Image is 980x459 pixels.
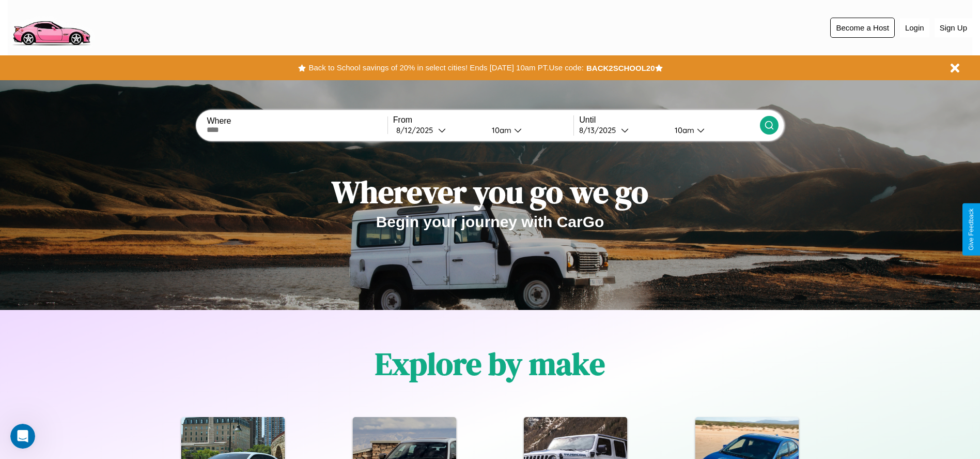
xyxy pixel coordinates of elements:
[375,343,605,385] h1: Explore by make
[306,61,586,75] button: Back to School savings of 20% in select cities! Ends [DATE] 10am PT.Use code:
[670,125,697,135] div: 10am
[396,125,438,135] div: 8 / 12 / 2025
[8,5,95,48] img: logo
[935,18,972,37] button: Sign Up
[586,64,655,72] b: BACK2SCHOOL20
[487,125,514,135] div: 10am
[830,18,895,38] button: Become a Host
[207,116,387,126] label: Where
[968,209,975,250] div: Give Feedback
[579,125,621,135] div: 8 / 13 / 2025
[484,125,574,136] button: 10am
[10,424,35,449] iframe: Intercom live chat
[393,125,484,136] button: 8/12/2025
[579,115,759,125] label: Until
[666,125,760,136] button: 10am
[393,115,573,125] label: From
[900,18,929,37] button: Login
